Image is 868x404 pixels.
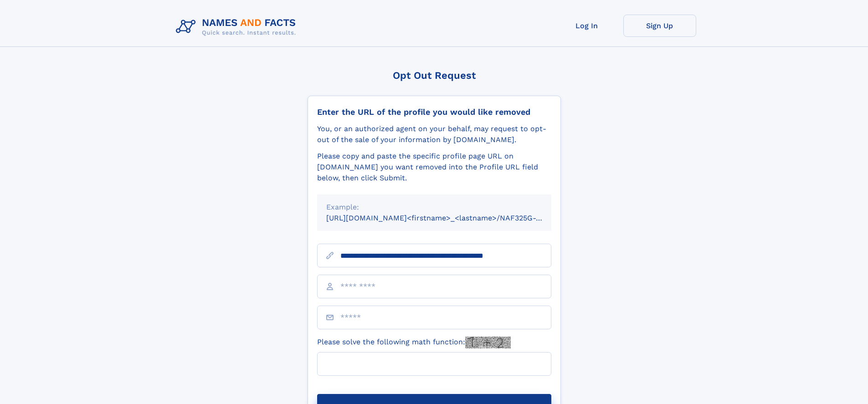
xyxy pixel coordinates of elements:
div: Example: [326,202,542,213]
div: Opt Out Request [308,70,561,81]
label: Please solve the following math function: [317,337,511,348]
small: [URL][DOMAIN_NAME]<firstname>_<lastname>/NAF325G-xxxxxxxx [326,214,569,222]
div: Enter the URL of the profile you would like removed [317,107,551,117]
a: Log In [550,15,623,37]
img: Logo Names and Facts [172,15,303,39]
div: Please copy and paste the specific profile page URL on [DOMAIN_NAME] you want removed into the Pr... [317,151,551,184]
a: Sign Up [623,15,696,37]
div: You, or an authorized agent on your behalf, may request to opt-out of the sale of your informatio... [317,123,551,145]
